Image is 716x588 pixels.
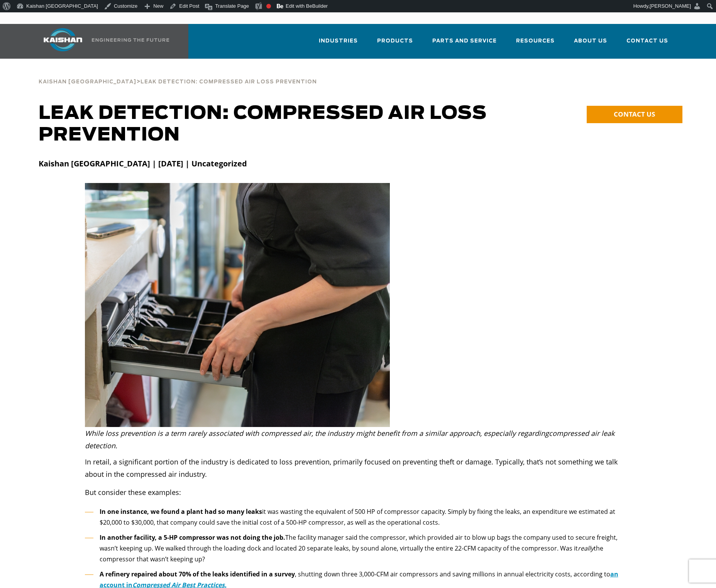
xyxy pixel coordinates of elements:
[614,110,655,119] span: CONTACT US
[626,37,668,46] span: Contact Us
[432,31,497,57] a: Parts and Service
[39,78,136,85] a: Kaishan [GEOGRAPHIC_DATA]
[100,507,262,516] b: In one instance, we found a plant had so many leaks
[626,31,668,57] a: Contact Us
[39,70,317,88] div: >
[574,31,607,57] a: About Us
[377,31,413,57] a: Products
[266,4,271,8] div: Focus keyphrase not set
[115,441,117,450] i: .
[140,80,317,85] span: Leak Detection: Compressed Air Loss Prevention
[319,37,358,46] span: Industries
[100,570,295,578] b: A refinery repaired about 70% of the leaks identified in a survey
[319,31,358,57] a: Industries
[85,429,549,438] i: While loss prevention is a term rarely associated with compressed air, the industry might benefit...
[34,28,92,51] img: kaishan logo
[39,103,516,146] h1: Leak Detection: Compressed Air Loss Prevention
[432,37,497,46] span: Parts and Service
[140,78,317,85] a: Leak Detection: Compressed Air Loss Prevention
[377,37,413,46] span: Products
[85,183,390,427] img: Loss prevention
[574,37,607,46] span: About Us
[587,106,682,123] a: CONTACT US
[85,456,631,480] p: In retail, a significant portion of the industry is dedicated to loss prevention, primarily focus...
[516,37,555,46] span: Resources
[92,38,169,42] img: Engineering the future
[578,544,594,552] i: really
[516,31,555,57] a: Resources
[85,506,631,528] li: it was wasting the equivalent of 500 HP of compressor capacity. Simply by fixing the leaks, an ex...
[650,3,691,9] span: [PERSON_NAME]
[100,533,285,542] b: In another facility, a 5-HP compressor was not doing the job.
[34,24,171,59] a: Kaishan USA
[39,158,247,169] strong: Kaishan [GEOGRAPHIC_DATA] | [DATE] | Uncategorized
[39,80,136,85] span: Kaishan [GEOGRAPHIC_DATA]
[85,532,631,565] li: The facility manager said the compressor, which provided air to blow up bags the company used to ...
[85,429,614,450] i: compressed air leak detection
[85,486,631,498] p: But consider these examples:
